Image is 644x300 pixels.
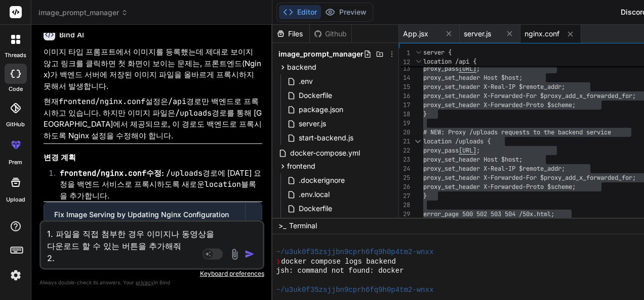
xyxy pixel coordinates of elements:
span: jsh: command not found: docker [276,266,404,276]
label: Upload [6,195,25,204]
span: ❯ [276,257,281,267]
p: Always double-check its answers. Your in Bind [39,278,264,287]
span: forwarded_for; [586,174,636,182]
span: server.js [464,29,491,39]
img: icon [245,249,255,259]
span: Dockerfile [298,203,333,215]
span: proxy_pass [423,146,459,155]
span: } [423,192,427,200]
div: 18 [399,110,410,119]
label: prem [9,158,22,167]
span: [URL] [459,65,476,73]
div: 28 [399,201,410,210]
code: frontend/nginx.conf [59,96,145,107]
div: 23 [399,155,410,164]
div: 21 [399,137,410,146]
span: docker-compose.yml [289,147,361,159]
div: Click to collapse the range. [411,137,424,146]
span: proxy_set_header Host $host; [423,74,522,82]
span: nginx.conf [525,29,559,39]
img: settings [7,267,24,284]
span: privacy [136,279,154,285]
span: server { [423,48,452,57]
strong: 수정: [60,168,164,178]
span: error_page 500 502 503 504 /50x.html; [423,210,554,218]
span: Terminal [289,221,317,231]
code: frontend/nginx.conf [60,168,146,178]
span: image_prompt_manager [38,8,128,18]
div: 29 [399,210,410,219]
code: /api [168,96,186,107]
div: 27 [399,191,410,201]
p: 이미지 타입 프롬프트에서 이미지를 등록했는데 제대로 보이지 않고 링크를 클릭하면 첫 화면이 보이는 문제는, 프론트엔드(Nginx)가 백엔드 서버에 저장된 이미지 파일을 올바르... [44,46,262,92]
div: 14 [399,73,410,82]
code: /uploads [175,108,212,118]
button: Editor [279,5,321,19]
span: forwarded_for; [586,92,636,100]
span: proxy_set_header X-Forwarded-Proto $scheme; [423,183,576,191]
span: proxy_set_header X-Real-IP $remote_addr; [423,165,565,173]
span: .dockerignore [298,174,346,186]
span: docker compose logs backend [281,257,396,267]
label: GitHub [6,120,25,129]
div: Github [310,29,351,39]
div: 17 [399,101,410,110]
span: # NEW: Proxy /uploads requests to the backend se [423,128,593,136]
h3: 변경 계획 [44,152,262,164]
span: start-backend.js [298,132,354,144]
span: ~/u3uk0f35zsjjbn9cprh6fq9h0p4tm2-wnxx [276,247,434,257]
p: Keyboard preferences [39,270,264,278]
span: backend [287,62,316,72]
label: code [9,85,23,93]
div: 16 [399,91,410,101]
span: Dockerfile [298,89,333,102]
span: ; [476,146,480,155]
span: ~/u3uk0f35zsjjbn9cprh6fq9h0p4tm2-wnxx [276,285,434,295]
div: 19 [399,119,410,128]
div: 22 [399,146,410,155]
label: threads [5,51,26,60]
textarea: 1. 파일을 직접 첨부한 경우 이미지나 동영상을 다운로드 할 수 있는 버튼을 추가해줘 2. [41,222,226,264]
div: 24 [399,164,410,173]
span: proxy_set_header X-Real-IP $remote_addr; [423,83,565,91]
button: Fix Image Serving by Updating Nginx ConfigurationClick to open Workbench [44,203,245,236]
span: proxy_pass [423,65,459,73]
div: 13 [399,64,410,73]
span: index.html [298,217,334,229]
span: image_prompt_manager [278,49,364,59]
span: proxy_set_header X-Forwarded-Proto $scheme; [423,101,576,109]
div: 25 [399,173,410,182]
span: location /uploads { [423,137,491,145]
div: Files [272,29,309,39]
span: >_ [278,221,286,231]
span: frontend [287,161,315,171]
span: rvice [593,128,611,136]
code: location [205,179,241,189]
span: 12 [399,58,410,67]
span: proxy_set_header Host $host; [423,156,522,164]
button: Preview [321,5,371,19]
span: proxy_set_header X-Forwarded-For $proxy_add_x_ [423,174,586,182]
span: location /api { [423,58,476,66]
span: .env [298,75,314,87]
div: 20 [399,128,410,137]
p: 현재 설정은 경로만 백엔드로 프록시하고 있습니다. 하지만 이미지 파일은 경로를 통해 [GEOGRAPHIC_DATA]에서 제공되므로, 이 경로도 백엔드로 프록시하도록 Nginx... [44,96,262,141]
div: 26 [399,182,410,191]
div: Fix Image Serving by Updating Nginx Configuration [54,210,235,220]
div: 15 [399,82,410,91]
span: [URL] [459,146,476,155]
span: .env.local [298,188,331,201]
span: package.json [298,104,344,116]
span: App.jsx [403,29,428,39]
img: attachment [229,248,240,260]
span: } [423,110,427,118]
span: 1 [399,48,410,58]
code: /uploads [166,168,203,178]
span: server.js [298,118,327,130]
li: 경로에 [DATE] 요청을 백엔드 서비스로 프록시하도록 새로운 블록을 추가합니다. [52,168,262,202]
h6: Bind AI [59,30,84,40]
span: proxy_set_header X-Forwarded-For $proxy_add_x_ [423,92,586,100]
span: ; [476,65,480,73]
